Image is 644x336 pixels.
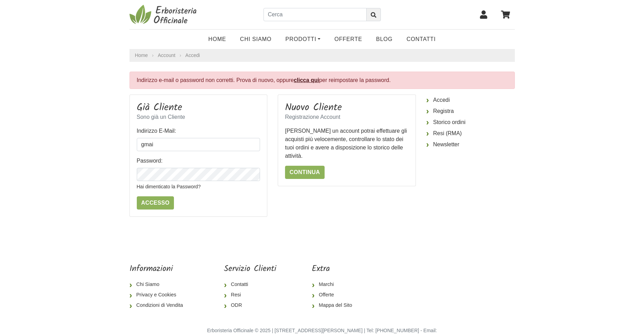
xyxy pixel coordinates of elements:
[312,290,358,300] a: Offerte
[129,4,199,25] img: Erboristeria Officinale
[137,157,163,165] label: Password:
[224,264,276,274] h5: Servizio Clienti
[129,290,189,300] a: Privacy e Cookies
[233,32,278,46] a: Chi Siamo
[426,128,515,139] a: Resi (RMA)
[426,117,515,128] a: Storico ordini
[137,184,201,189] a: Hai dimenticato la Password?
[312,279,358,290] a: Marchi
[426,106,515,117] a: Registra
[312,300,358,311] a: Mappa del Sito
[285,166,325,179] a: Continua
[158,52,176,59] a: Account
[201,32,233,46] a: Home
[135,52,148,59] a: Home
[294,77,319,83] a: clicca qui
[137,138,260,151] input: Indirizzo E-Mail:
[312,264,358,274] h5: Extra
[285,102,409,114] h3: Nuovo Cliente
[129,279,189,290] a: Chi Siamo
[285,113,409,121] p: Registrazione Account
[224,279,276,290] a: Contatti
[278,32,327,46] a: Prodotti
[393,264,515,288] iframe: fb:page Facebook Social Plugin
[327,32,369,46] a: OFFERTE
[137,127,176,135] label: Indirizzo E-Mail:
[224,300,276,311] a: ODR
[137,196,174,210] input: Accesso
[129,49,515,62] nav: breadcrumb
[426,95,515,106] a: Accedi
[426,139,515,150] a: Newsletter
[129,300,189,311] a: Condizioni di Vendita
[129,72,515,89] div: Indirizzo e-mail o password non corretti. Prova di nuovo, oppure per reimpostare la password.
[285,127,409,160] p: [PERSON_NAME] un account potrai effettuare gli acquisti più velocemente, controllare lo stato dei...
[224,290,276,300] a: Resi
[129,264,189,274] h5: Informazioni
[264,8,367,21] input: Cerca
[137,102,260,114] h3: Già Cliente
[400,32,443,46] a: Contatti
[185,52,200,58] a: Accedi
[137,113,260,121] p: Sono già un Cliente
[369,32,400,46] a: Blog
